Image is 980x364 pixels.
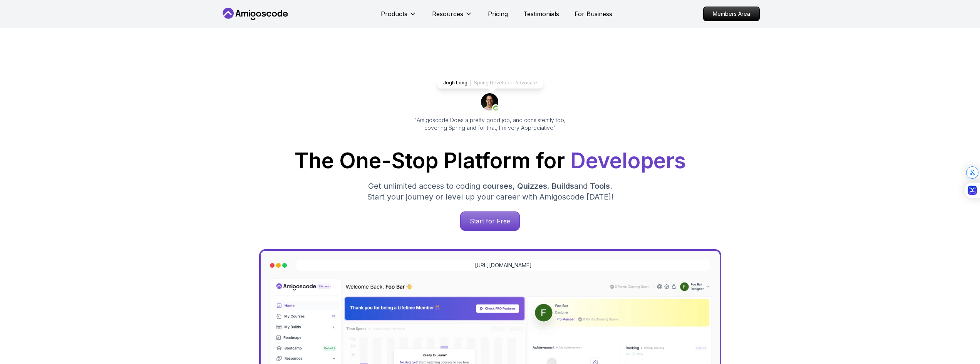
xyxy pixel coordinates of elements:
[432,9,472,25] button: Resources
[482,181,513,191] span: courses
[481,93,499,112] img: josh long
[432,9,463,18] p: Resources
[703,7,760,21] a: Members Area
[570,148,686,173] span: Developers
[227,150,754,171] h1: The One-Stop Platform for
[461,212,519,230] p: Start for Free
[404,116,576,132] p: "Amigoscode Does a pretty good job, and consistently too, covering Spring and for that, I'm very ...
[704,7,759,21] p: Members Area
[361,181,620,202] p: Get unlimited access to coding , , and . Start your journey or level up your career with Amigosco...
[523,9,559,18] a: Testimonials
[460,211,520,231] a: Start for Free
[381,9,407,18] p: Products
[475,262,532,269] a: [URL][DOMAIN_NAME]
[552,181,574,191] span: Builds
[488,9,508,18] a: Pricing
[474,80,537,86] p: Spring Developer Advocate
[443,80,467,86] p: Jogh Long
[381,9,417,25] button: Products
[575,9,612,18] a: For Business
[590,181,610,191] span: Tools
[517,181,547,191] span: Quizzes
